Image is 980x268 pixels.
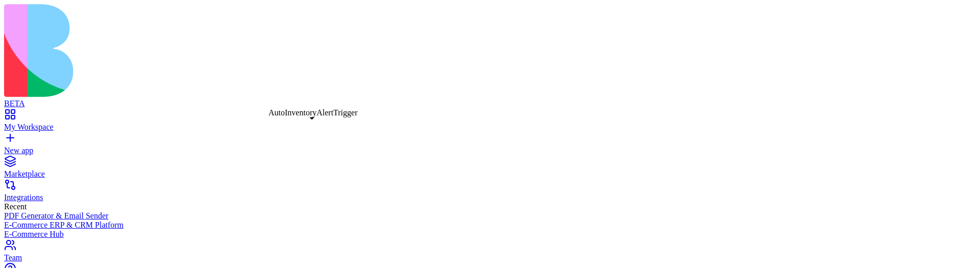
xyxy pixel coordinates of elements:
[268,108,358,117] div: AutoInventoryAlertTrigger
[4,137,976,155] a: New app
[4,90,976,108] a: BETA
[4,230,976,239] a: E-Commerce Hub
[4,113,976,132] a: My Workspace
[4,4,414,97] img: logo
[4,193,976,202] div: Integrations
[4,211,976,221] a: PDF Generator & Email Sender
[4,253,976,262] div: Team
[4,244,976,262] a: Team
[4,184,976,202] a: Integrations
[4,160,976,179] a: Marketplace
[4,202,27,211] span: Recent
[4,99,976,108] div: BETA
[4,221,976,230] a: E-Commerce ERP & CRM Platform
[4,169,976,179] div: Marketplace
[4,123,976,132] div: My Workspace
[4,146,976,155] div: New app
